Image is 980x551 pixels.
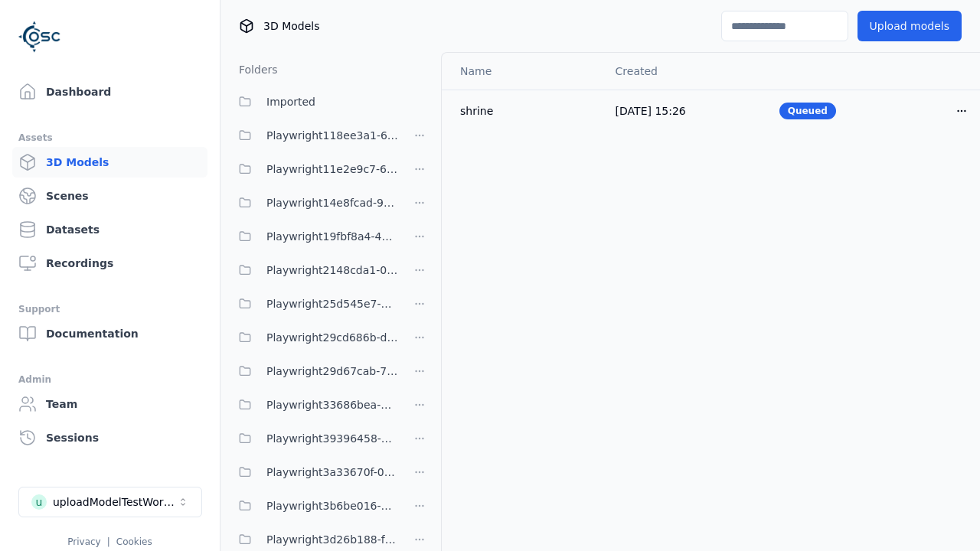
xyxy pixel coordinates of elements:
[266,530,398,549] span: Playwright3d26b188-fe0a-407b-a71b-8b3c7b583378
[263,18,319,34] span: 3D Models
[230,120,398,151] button: Playwright118ee3a1-6e25-456a-9a29-0f34eaed349c
[230,154,398,184] button: Playwright11e2e9c7-6c23-4ce7-ac48-ea95a4ff6a43
[230,356,398,386] button: Playwright29d67cab-7655-4a15-9701-4b560da7f167
[230,86,432,117] button: Imported
[230,390,398,420] button: Playwright33686bea-41a4-43c8-b27a-b40c54b773e3
[603,53,767,90] th: Created
[266,93,315,111] span: Imported
[18,487,202,517] button: Select a workspace
[266,194,398,212] span: Playwright14e8fcad-9ce8-4c9f-9ba9-3f066997ed84
[230,289,398,319] button: Playwright25d545e7-ff08-4d3b-b8cd-ba97913ee80b
[12,389,207,419] a: Team
[12,422,207,453] a: Sessions
[230,423,398,454] button: Playwright39396458-2985-42cf-8e78-891847c6b0fc
[230,62,278,77] h3: Folders
[442,53,603,90] th: Name
[67,536,100,547] a: Privacy
[460,103,591,119] div: shrine
[230,255,398,285] button: Playwright2148cda1-0135-4eee-9a3e-ba7e638b60a6
[230,491,398,521] button: Playwright3b6be016-a630-4ca3-92e7-a43ae52b5237
[230,187,398,218] button: Playwright14e8fcad-9ce8-4c9f-9ba9-3f066997ed84
[18,129,201,147] div: Assets
[266,463,398,481] span: Playwright3a33670f-0633-4287-95f5-4fa64ebe02dc
[18,370,201,389] div: Admin
[18,15,61,58] img: Logo
[18,300,201,318] div: Support
[53,494,177,510] div: uploadModelTestWorkspace
[12,77,207,107] a: Dashboard
[857,11,962,41] button: Upload models
[116,536,152,547] a: Cookies
[266,126,398,145] span: Playwright118ee3a1-6e25-456a-9a29-0f34eaed349c
[266,261,398,279] span: Playwright2148cda1-0135-4eee-9a3e-ba7e638b60a6
[230,221,398,252] button: Playwright19fbf8a4-490f-4493-a67b-72679a62db0e
[107,536,110,547] span: |
[12,318,207,349] a: Documentation
[266,396,398,414] span: Playwright33686bea-41a4-43c8-b27a-b40c54b773e3
[266,295,398,313] span: Playwright25d545e7-ff08-4d3b-b8cd-ba97913ee80b
[12,248,207,279] a: Recordings
[12,181,207,211] a: Scenes
[31,494,47,510] div: u
[266,160,398,178] span: Playwright11e2e9c7-6c23-4ce7-ac48-ea95a4ff6a43
[230,322,398,353] button: Playwright29cd686b-d0c9-4777-aa54-1065c8c7cee8
[616,105,686,117] span: [DATE] 15:26
[779,103,836,119] div: Queued
[12,214,207,245] a: Datasets
[266,429,398,448] span: Playwright39396458-2985-42cf-8e78-891847c6b0fc
[266,328,398,347] span: Playwright29cd686b-d0c9-4777-aa54-1065c8c7cee8
[230,457,398,487] button: Playwright3a33670f-0633-4287-95f5-4fa64ebe02dc
[266,362,398,380] span: Playwright29d67cab-7655-4a15-9701-4b560da7f167
[266,227,398,246] span: Playwright19fbf8a4-490f-4493-a67b-72679a62db0e
[266,497,398,515] span: Playwright3b6be016-a630-4ca3-92e7-a43ae52b5237
[12,147,207,178] a: 3D Models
